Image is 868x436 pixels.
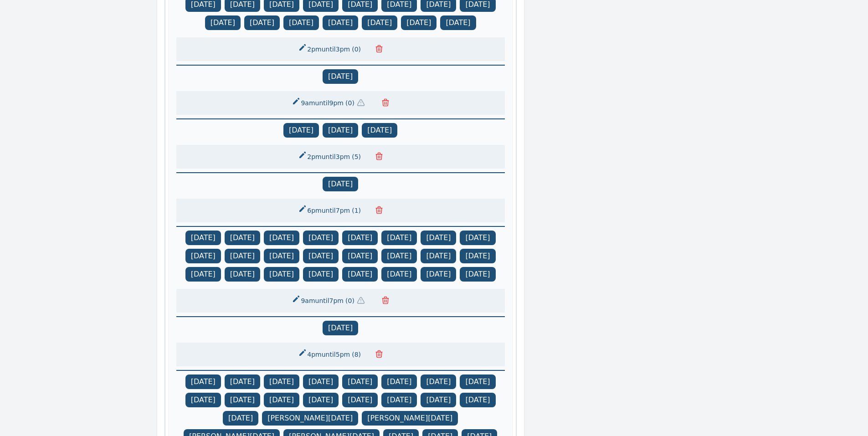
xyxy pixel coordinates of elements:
span: [DATE] [283,123,319,138]
span: ( 0 ) [350,45,363,54]
span: [DATE] [421,374,456,389]
span: [DATE] [205,15,241,30]
span: [DATE] [342,374,378,389]
span: [DATE] [460,267,495,282]
span: ( 0 ) [344,296,356,305]
span: [PERSON_NAME][DATE] [362,411,458,426]
span: [DATE] [342,231,378,245]
span: [DATE] [225,231,260,245]
span: [DATE] [440,15,476,30]
span: [DATE] [362,123,397,138]
button: 2pmuntil3pm(5) [293,149,368,165]
span: [DATE] [323,321,358,335]
span: [DATE] [225,393,260,407]
span: [DATE] [323,15,358,30]
span: ( 0 ) [344,98,356,108]
span: [DATE] [185,231,221,245]
span: [DATE] [342,249,378,263]
span: [DATE] [323,177,358,191]
button: 2pmuntil3pm(0) [293,41,368,57]
span: [DATE] [185,249,221,263]
span: [DATE] [421,231,456,245]
span: [DATE] [303,393,339,407]
span: [DATE] [460,231,495,245]
span: [DATE] [303,249,339,263]
span: [DATE] [303,267,339,282]
span: [DATE] [381,231,417,245]
span: [DATE] [421,249,456,263]
button: 9amuntil7pm(0) [286,292,374,309]
span: [DATE] [303,231,339,245]
span: [DATE] [323,69,358,84]
span: ( 8 ) [350,350,363,359]
button: 6pmuntil7pm(1) [293,202,368,219]
span: [DATE] [381,267,417,282]
span: [DATE] [185,374,221,389]
span: [DATE] [342,393,378,407]
span: [PERSON_NAME][DATE] [262,411,358,426]
button: 9amuntil9pm(0) [286,95,374,111]
span: [DATE] [362,15,397,30]
span: [DATE] [460,374,495,389]
span: [DATE] [381,249,417,263]
span: [DATE] [225,374,260,389]
span: [DATE] [223,411,258,426]
span: [DATE] [421,267,456,282]
span: [DATE] [264,267,299,282]
span: [DATE] [342,267,378,282]
span: ( 5 ) [350,152,363,161]
span: [DATE] [381,374,417,389]
span: [DATE] [421,393,456,407]
button: 4pmuntil5pm(8) [293,346,368,363]
span: [DATE] [244,15,280,30]
span: [DATE] [323,123,358,138]
span: ( 1 ) [350,206,363,215]
span: [DATE] [460,393,495,407]
span: [DATE] [460,249,495,263]
span: [DATE] [401,15,437,30]
span: [DATE] [283,15,319,30]
span: [DATE] [381,393,417,407]
span: [DATE] [303,374,339,389]
span: [DATE] [264,393,299,407]
span: [DATE] [225,267,260,282]
span: [DATE] [264,374,299,389]
span: [DATE] [264,249,299,263]
span: [DATE] [185,393,221,407]
span: [DATE] [264,231,299,245]
span: [DATE] [185,267,221,282]
span: [DATE] [225,249,260,263]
